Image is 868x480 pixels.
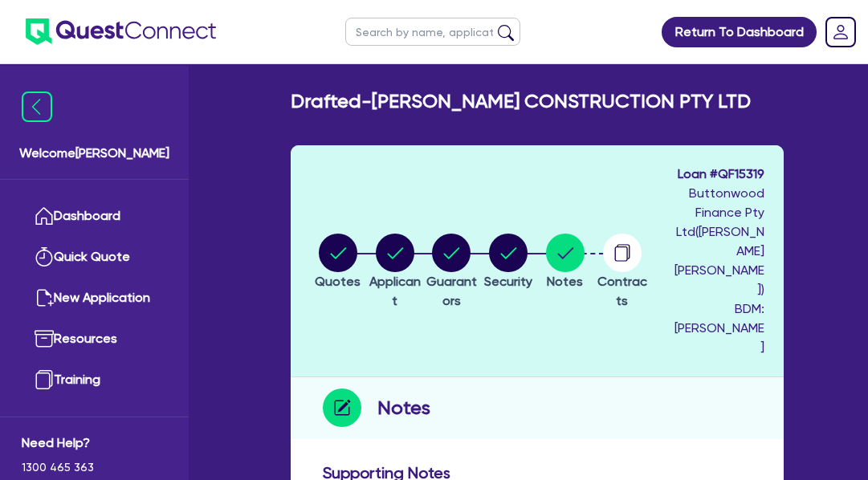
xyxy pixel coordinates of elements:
[423,233,480,311] button: Guarantors
[22,459,167,476] span: 1300 465 363
[19,144,169,163] span: Welcome [PERSON_NAME]
[345,18,520,46] input: Search by name, application ID or mobile number...
[377,393,430,422] h2: Notes
[484,274,532,289] span: Security
[593,233,650,311] button: Contracts
[22,319,167,360] a: Resources
[291,90,751,113] h2: Drafted - [PERSON_NAME] CONSTRUCTION PTY LTD
[314,233,361,292] button: Quotes
[547,274,583,289] span: Notes
[22,237,167,278] a: Quick Quote
[35,329,54,348] img: resources
[673,299,764,357] span: BDM: [PERSON_NAME]
[22,433,167,453] span: Need Help?
[35,370,54,389] img: training
[674,185,764,297] span: Buttonwood Finance Pty Ltd ( [PERSON_NAME] [PERSON_NAME] )
[26,18,216,45] img: quest-connect-logo-blue
[22,278,167,319] a: New Application
[662,17,817,47] a: Return To Dashboard
[323,388,361,427] img: step-icon
[35,288,54,307] img: new-application
[22,196,167,237] a: Dashboard
[369,274,421,308] span: Applicant
[597,274,647,308] span: Contracts
[366,233,423,311] button: Applicant
[545,233,585,292] button: Notes
[22,92,52,122] img: icon-menu-close
[483,233,533,292] button: Security
[315,274,361,289] span: Quotes
[426,274,477,308] span: Guarantors
[820,11,862,53] a: Dropdown toggle
[35,247,54,266] img: quick-quote
[673,165,764,184] span: Loan # QF15319
[22,360,167,401] a: Training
